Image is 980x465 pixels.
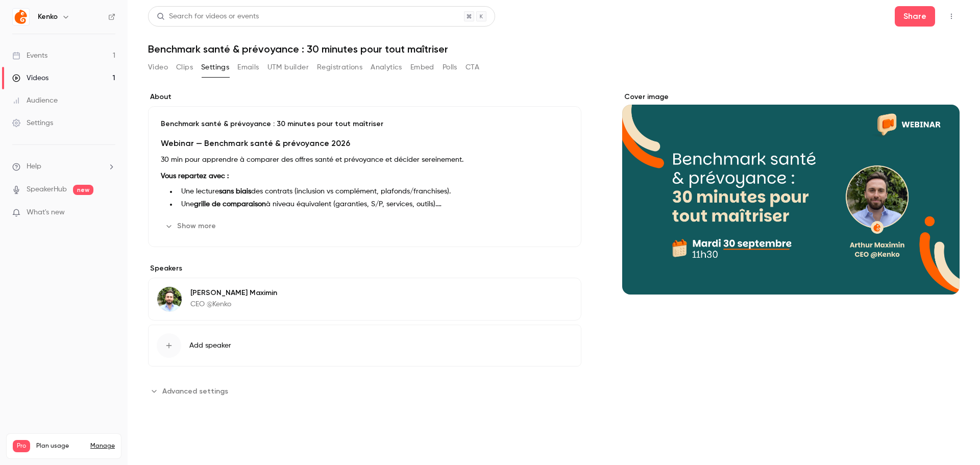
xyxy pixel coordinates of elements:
[12,95,58,106] div: Audience
[161,154,569,166] p: 30 min pour apprendre à comparer des offres santé et prévoyance et décider sereinement.
[27,184,67,195] a: SpeakerHub
[157,11,259,22] div: Search for videos or events
[73,185,93,195] span: new
[161,119,569,129] p: Benchmark santé & prévoyance : 30 minutes pour tout maîtriser
[201,59,229,76] button: Settings
[13,9,29,25] img: Kenko
[148,43,960,55] h1: Benchmark santé & prévoyance : 30 minutes pour tout maîtriser
[443,59,457,76] button: Polls
[12,161,115,172] li: help-dropdown-opener
[148,59,168,76] button: Video
[190,299,277,309] p: CEO @Kenko
[148,383,234,399] button: Advanced settings
[12,51,47,61] div: Events
[148,325,581,366] button: Add speaker
[317,59,362,76] button: Registrations
[895,6,935,27] button: Share
[237,59,259,76] button: Emails
[190,288,277,298] p: [PERSON_NAME] Maximin
[13,440,30,452] span: Pro
[176,59,193,76] button: Clips
[161,137,569,150] h3: Webinar — Benchmark santé & prévoyance 2026
[177,199,569,210] li: Une à niveau équivalent (garanties, S/P, services, outils).
[148,383,581,399] section: Advanced settings
[27,161,41,172] span: Help
[465,59,479,76] button: CTA
[161,173,229,180] strong: Vous repartez avec :
[219,188,251,195] strong: sans biais
[38,12,58,22] h6: Kenko
[194,201,266,208] strong: grille de comparaison
[371,59,402,76] button: Analytics
[157,287,182,311] img: Arthur Maximin
[189,340,231,351] span: Add speaker
[943,8,960,25] button: Top Bar Actions
[12,118,53,128] div: Settings
[27,207,65,218] span: What's new
[267,59,309,76] button: UTM builder
[177,186,569,197] li: Une lecture des contrats (inclusion vs complément, plafonds/franchises).
[12,73,48,83] div: Videos
[622,92,960,295] section: Cover image
[148,278,581,321] div: Arthur Maximin[PERSON_NAME] MaximinCEO @Kenko
[148,263,581,274] label: Speakers
[622,92,960,102] label: Cover image
[410,59,434,76] button: Embed
[161,218,222,234] button: Show more
[162,386,228,397] span: Advanced settings
[90,442,115,450] a: Manage
[36,442,84,450] span: Plan usage
[148,92,581,102] label: About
